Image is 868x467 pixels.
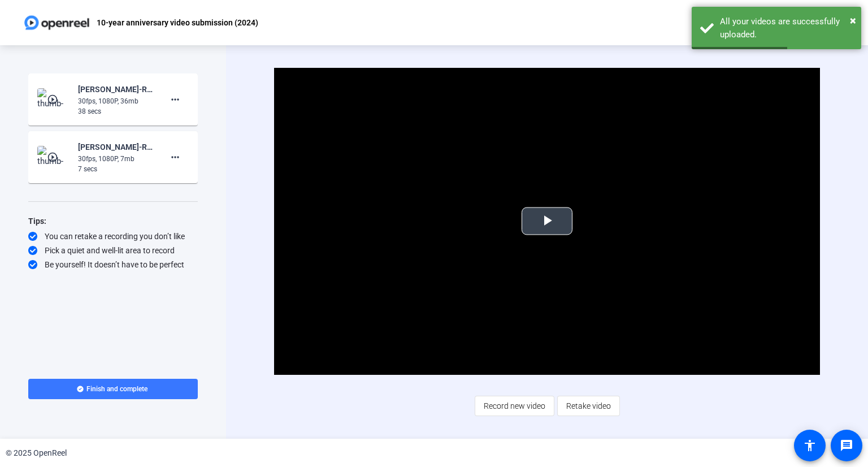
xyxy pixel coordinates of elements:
span: Record new video [484,395,545,417]
mat-icon: accessibility [803,439,817,452]
div: [PERSON_NAME]-RG 10-year anniversary -2025--10-year anniversary video submission -2024- -17599393... [78,83,154,96]
mat-icon: play_circle_outline [47,94,60,105]
button: Record new video [475,396,554,416]
div: 38 secs [78,106,154,116]
mat-icon: more_horiz [168,150,182,164]
div: 7 secs [78,164,154,174]
mat-icon: message [840,439,853,452]
img: thumb-nail [37,146,71,168]
button: Finish and complete [28,379,198,399]
mat-icon: play_circle_outline [47,152,60,163]
div: 30fps, 1080P, 36mb [78,96,154,106]
div: Pick a quiet and well-lit area to record [28,245,198,256]
div: [PERSON_NAME]-RG 10-year anniversary -2025--10-year anniversary video submission -2024- -17599393... [78,140,154,154]
span: × [850,14,856,27]
div: You can retake a recording you don’t like [28,231,198,242]
div: All your videos are successfully uploaded. [720,15,853,41]
div: Tips: [28,214,198,228]
mat-icon: more_horiz [168,93,182,106]
div: Video Player [274,68,820,375]
span: Retake video [566,395,611,417]
span: Finish and complete [86,384,147,394]
p: 10-year anniversary video submission (2024) [97,16,258,29]
div: Be yourself! It doesn’t have to be perfect [28,259,198,270]
div: © 2025 OpenReel [6,447,67,459]
button: Play Video [522,207,572,235]
img: thumb-nail [37,88,71,111]
button: Retake video [557,396,620,416]
div: 30fps, 1080P, 7mb [78,154,154,164]
img: OpenReel logo [23,11,91,34]
button: Close [850,12,856,29]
